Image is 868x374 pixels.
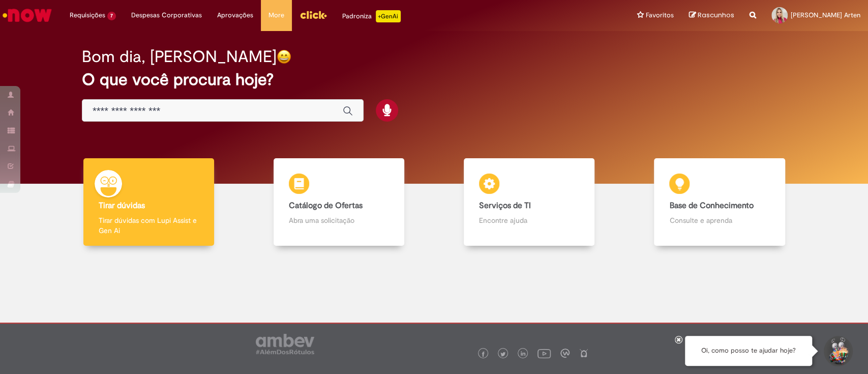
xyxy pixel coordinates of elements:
[479,215,579,225] p: Encontre ajuda
[624,158,815,246] a: Base de Conhecimento Consulte e aprenda
[521,351,526,357] img: logo_footer_linkedin.png
[579,349,588,358] img: logo_footer_naosei.png
[479,200,531,211] b: Serviços de TI
[698,10,734,20] span: Rascunhos
[646,10,674,20] span: Favoritos
[53,158,244,246] a: Tirar dúvidas Tirar dúvidas com Lupi Assist e Gen Ai
[277,49,291,64] img: happy-face.png
[131,10,202,20] span: Despesas Corporativas
[82,48,277,66] h2: Bom dia, [PERSON_NAME]
[376,10,401,22] p: +GenAi
[791,11,860,19] span: [PERSON_NAME] Arten
[669,215,769,225] p: Consulte e aprenda
[685,336,812,366] div: Oi, como posso te ajudar hoje?
[560,349,570,358] img: logo_footer_workplace.png
[268,10,284,20] span: More
[822,336,853,366] button: Iniciar Conversa de Suporte
[244,158,434,246] a: Catálogo de Ofertas Abra uma solicitação
[217,10,253,20] span: Aprovações
[669,200,753,211] b: Base de Conhecimento
[289,215,389,225] p: Abra uma solicitação
[434,158,624,246] a: Serviços de TI Encontre ajuda
[107,12,116,20] span: 7
[300,7,327,22] img: click_logo_yellow_360x200.png
[70,10,105,20] span: Requisições
[500,352,505,357] img: logo_footer_twitter.png
[342,10,401,22] div: Padroniza
[99,200,145,211] b: Tirar dúvidas
[99,215,199,236] p: Tirar dúvidas com Lupi Assist e Gen Ai
[289,200,363,211] b: Catálogo de Ofertas
[82,71,786,89] h2: O que você procura hoje?
[481,352,486,357] img: logo_footer_facebook.png
[689,11,734,20] a: Rascunhos
[256,334,314,354] img: logo_footer_ambev_rotulo_gray.png
[1,5,53,25] img: ServiceNow
[537,347,551,360] img: logo_footer_youtube.png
